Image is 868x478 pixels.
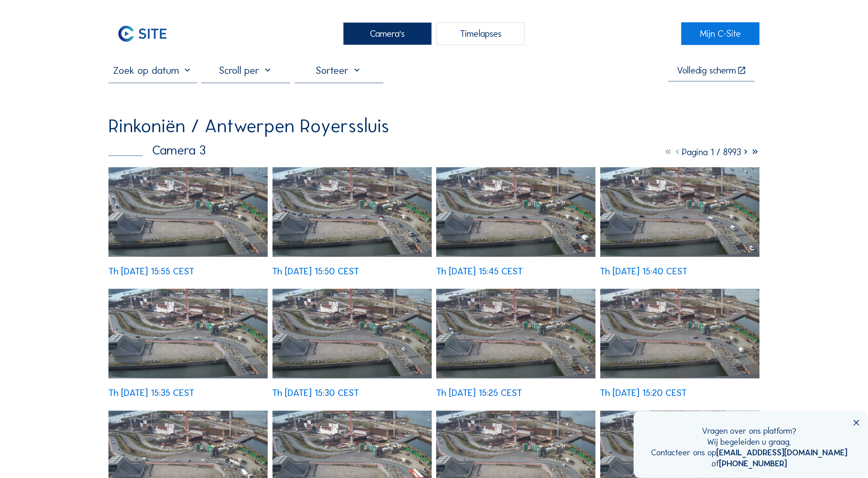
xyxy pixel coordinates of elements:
a: Mijn C-Site [681,22,760,45]
div: of [651,458,848,469]
div: Th [DATE] 15:40 CEST [600,266,688,276]
span: Pagina 1 / 8993 [682,146,741,158]
img: image_53561632 [600,289,760,378]
a: C-SITE Logo [108,22,187,45]
div: Camera's [343,22,432,45]
img: image_53562165 [600,167,760,257]
img: C-SITE Logo [108,22,177,45]
div: Timelapses [436,22,525,45]
div: Volledig scherm [677,66,736,75]
div: Wij begeleiden u graag. [651,436,848,447]
input: Zoek op datum 󰅀 [108,64,197,77]
div: Rinkoniën / Antwerpen Royerssluis [108,116,389,135]
img: image_53562544 [108,167,268,257]
div: Th [DATE] 15:25 CEST [436,388,522,397]
div: Th [DATE] 15:55 CEST [108,266,194,276]
div: Vragen over ons platform? [651,425,848,436]
img: image_53561953 [108,289,268,378]
div: Camera 3 [108,144,206,157]
a: [PHONE_NUMBER] [719,458,787,468]
a: [EMAIL_ADDRESS][DOMAIN_NAME] [717,447,848,457]
div: Th [DATE] 15:30 CEST [273,388,359,397]
div: Th [DATE] 15:45 CEST [436,266,523,276]
div: Th [DATE] 15:50 CEST [273,266,359,276]
img: image_53561698 [436,289,595,378]
img: image_53562376 [273,167,432,257]
div: Th [DATE] 15:20 CEST [600,388,687,397]
img: image_53562046 [273,289,432,378]
div: Th [DATE] 15:35 CEST [108,388,194,397]
img: image_53562221 [436,167,595,257]
div: Contacteer ons op [651,447,848,458]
